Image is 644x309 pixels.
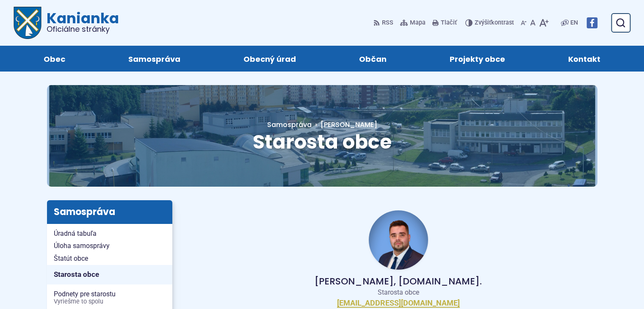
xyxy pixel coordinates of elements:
[47,200,172,224] h3: Samospráva
[586,17,597,28] img: Prejsť na Facebook stránku
[568,46,600,72] span: Kontakt
[545,46,624,72] a: Kontakt
[519,14,528,32] button: Zmenšiť veľkosť písma
[105,46,203,72] a: Samospráva
[213,276,584,287] p: [PERSON_NAME], [DOMAIN_NAME].
[213,288,584,297] p: Starosta obce
[14,7,119,39] a: Logo Kanianka, prejsť na domovskú stránku.
[537,14,550,32] button: Zväčšiť veľkosť písma
[47,288,172,308] a: Podnety pre starostuVyriešme to spolu
[54,298,166,305] span: Vyriešme to spolu
[369,210,428,270] img: Fotka - starosta obce
[54,288,166,308] span: Podnety pre starostu
[47,227,172,240] a: Úradná tabuľa
[382,18,393,28] span: RSS
[220,46,319,72] a: Obecný úrad
[450,46,505,72] span: Projekty obce
[47,25,119,33] span: Oficiálne stránky
[41,11,119,33] span: Kanianka
[427,46,528,72] a: Projekty obce
[465,14,516,32] button: Zvýšiťkontrast
[128,46,180,72] span: Samospráva
[337,298,460,308] a: [EMAIL_ADDRESS][DOMAIN_NAME]
[569,18,580,28] a: EN
[14,7,41,39] img: Prejsť na domovskú stránku
[431,14,459,32] button: Tlačiť
[336,46,410,72] a: Občan
[475,19,491,26] span: Zvýšiť
[243,46,296,72] span: Obecný úrad
[398,14,427,32] a: Mapa
[441,19,457,27] span: Tlačiť
[47,240,172,252] a: Úloha samosprávy
[253,128,392,155] span: Starosta obce
[54,227,166,240] span: Úradná tabuľa
[475,19,514,27] span: kontrast
[410,18,426,28] span: Mapa
[528,14,537,32] button: Nastaviť pôvodnú veľkosť písma
[312,120,377,130] a: [PERSON_NAME]
[570,18,578,28] span: EN
[54,252,166,265] span: Štatút obce
[47,252,172,265] a: Štatút obce
[47,265,172,284] a: Starosta obce
[321,120,377,130] span: [PERSON_NAME]
[54,268,166,281] span: Starosta obce
[20,46,88,72] a: Obec
[44,46,65,72] span: Obec
[373,14,395,32] a: RSS
[267,120,312,130] a: Samospráva
[54,240,166,252] span: Úloha samosprávy
[359,46,387,72] span: Občan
